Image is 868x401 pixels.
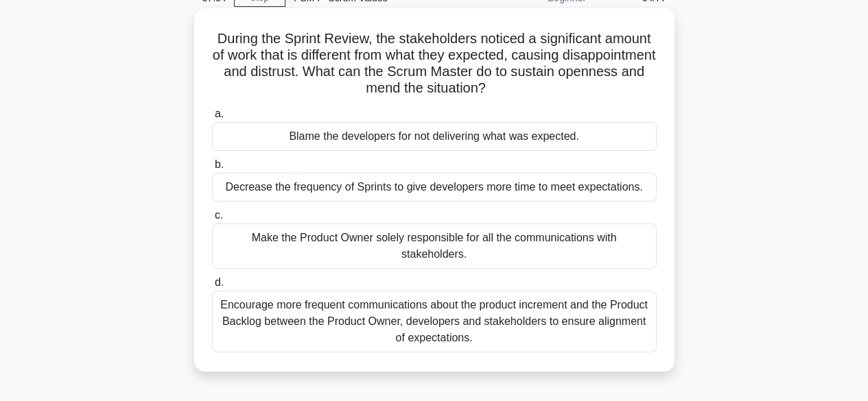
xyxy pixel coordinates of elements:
div: Blame the developers for not delivering what was expected. [212,122,657,151]
div: Decrease the frequency of Sprints to give developers more time to meet expectations. [212,173,657,202]
div: Make the Product Owner solely responsible for all the communications with stakeholders. [212,223,657,269]
span: c. [215,209,223,221]
span: a. [215,108,224,119]
h5: During the Sprint Review, the stakeholders noticed a significant amount of work that is different... [211,30,658,97]
span: b. [215,158,224,170]
span: d. [215,276,224,288]
div: Encourage more frequent communications about the product increment and the Product Backlog betwee... [212,291,657,352]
